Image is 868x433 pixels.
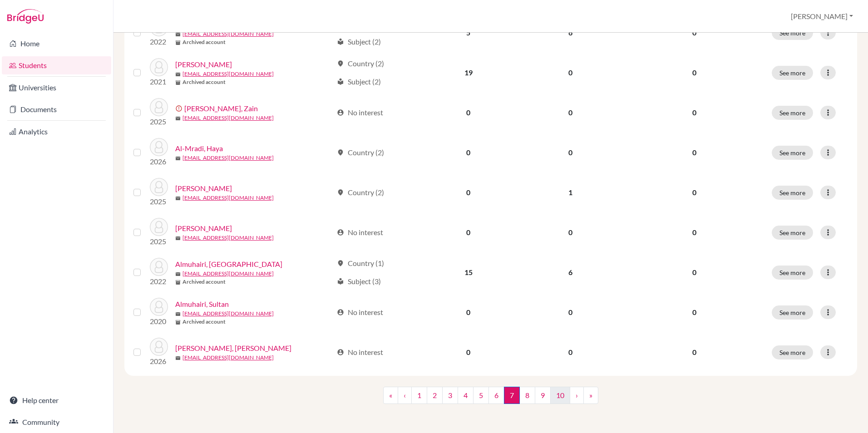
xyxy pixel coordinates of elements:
[518,252,623,292] td: 6
[175,259,282,270] a: Almuhairi, [GEOGRAPHIC_DATA]
[175,320,181,325] span: inventory_2
[150,356,168,367] p: 2026
[628,107,761,118] p: 0
[628,307,761,318] p: 0
[518,13,623,53] td: 6
[628,27,761,38] p: 0
[337,109,344,116] span: account_circle
[628,267,761,278] p: 0
[337,260,344,267] span: location_on
[628,187,761,198] p: 0
[175,59,232,70] a: [PERSON_NAME]
[772,226,813,240] button: See more
[150,258,168,276] img: Almuhairi, Salem
[583,387,598,404] a: »
[337,258,384,269] div: Country (1)
[518,332,623,372] td: 0
[337,149,344,156] span: location_on
[182,318,226,326] b: Archived account
[337,349,344,356] span: account_circle
[518,133,623,172] td: 0
[175,116,181,121] span: mail
[175,80,181,85] span: inventory_2
[772,305,813,320] button: See more
[337,60,344,67] span: location_on
[175,105,184,112] span: error_outline
[2,413,111,431] a: Community
[175,236,181,241] span: mail
[772,66,813,80] button: See more
[337,347,383,358] div: No interest
[150,178,168,196] img: Al-mughrabi, Hassan
[383,387,398,404] a: «
[150,196,168,207] p: 2025
[772,26,813,40] button: See more
[175,299,229,310] a: Almuhairi, Sultan
[337,307,383,318] div: No interest
[175,156,181,161] span: mail
[182,114,274,122] a: [EMAIL_ADDRESS][DOMAIN_NAME]
[419,332,518,372] td: 0
[2,123,111,141] a: Analytics
[535,387,551,404] a: 9
[184,103,258,114] a: [PERSON_NAME], Zain
[182,270,274,278] a: [EMAIL_ADDRESS][DOMAIN_NAME]
[150,76,168,87] p: 2021
[787,8,857,25] button: [PERSON_NAME]
[2,79,111,97] a: Universities
[182,278,226,286] b: Archived account
[337,36,381,47] div: Subject (2)
[150,276,168,287] p: 2022
[337,227,383,238] div: No interest
[150,58,168,76] img: Al Midfa, Mohammad
[550,387,570,404] a: 10
[337,58,384,69] div: Country (2)
[150,298,168,316] img: Almuhairi, Sultan
[182,194,274,202] a: [EMAIL_ADDRESS][DOMAIN_NAME]
[518,212,623,252] td: 0
[337,229,344,236] span: account_circle
[518,93,623,133] td: 0
[772,345,813,359] button: See more
[2,100,111,118] a: Documents
[628,227,761,238] p: 0
[419,53,518,93] td: 19
[411,387,427,404] a: 1
[337,76,381,87] div: Subject (2)
[419,133,518,172] td: 0
[175,271,181,277] span: mail
[570,387,584,404] a: ›
[419,172,518,212] td: 0
[175,72,181,77] span: mail
[175,183,232,194] a: [PERSON_NAME]
[442,387,458,404] a: 3
[419,13,518,53] td: 5
[772,106,813,120] button: See more
[419,93,518,133] td: 0
[419,252,518,292] td: 15
[150,98,168,116] img: Al Momany, Zain
[337,276,381,287] div: Subject (3)
[628,67,761,78] p: 0
[150,36,168,47] p: 2022
[175,343,291,354] a: [PERSON_NAME], [PERSON_NAME]
[518,172,623,212] td: 1
[628,347,761,358] p: 0
[458,387,473,404] a: 4
[2,391,111,409] a: Help center
[519,387,535,404] a: 8
[182,234,274,242] a: [EMAIL_ADDRESS][DOMAIN_NAME]
[504,387,520,404] span: 7
[419,292,518,332] td: 0
[473,387,489,404] a: 5
[518,292,623,332] td: 0
[150,156,168,167] p: 2026
[150,138,168,156] img: Al-Mradi, Haya
[175,40,181,45] span: inventory_2
[182,310,274,318] a: [EMAIL_ADDRESS][DOMAIN_NAME]
[337,107,383,118] div: No interest
[488,387,504,404] a: 6
[337,78,344,85] span: local_library
[628,147,761,158] p: 0
[427,387,443,404] a: 2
